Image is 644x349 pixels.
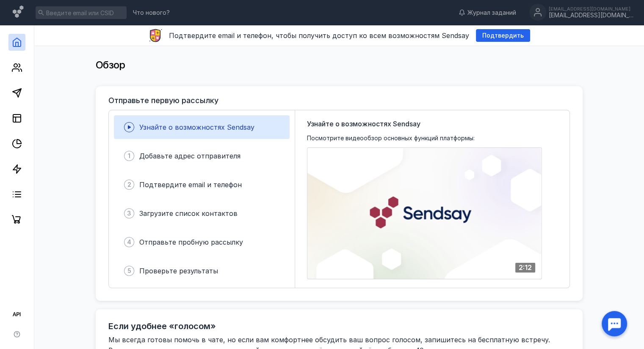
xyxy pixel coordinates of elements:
[307,119,420,129] span: Узнайте о возможностях Sendsay
[139,123,254,131] span: Узнайте о возможностях Sendsay
[169,31,469,40] span: Подтвердите email и телефон, чтобы получить доступ ко всем возможностям Sendsay
[515,263,535,273] div: 2:12
[108,96,218,105] h3: Отправьте первую рассылку
[454,8,520,17] a: Журнал заданий
[549,12,633,19] div: [EMAIL_ADDRESS][DOMAIN_NAME]
[36,6,127,19] input: Введите email или CSID
[127,180,131,189] span: 2
[127,267,131,275] span: 5
[128,152,130,160] span: 1
[127,209,131,218] span: 3
[129,10,174,16] a: Что нового?
[96,59,125,71] span: Обзор
[139,209,238,218] span: Загрузите список контактов
[139,267,218,275] span: Проверьте результаты
[139,180,242,189] span: Подтвердите email и телефон
[482,32,524,39] span: Подтвердить
[127,238,131,246] span: 4
[467,8,516,17] span: Журнал заданий
[549,6,633,11] div: [EMAIL_ADDRESS][DOMAIN_NAME]
[139,152,240,160] span: Добавьте адрес отправителя
[139,238,243,246] span: Отправьте пробную рассылку
[133,10,170,16] span: Что нового?
[108,321,216,331] h2: Если удобнее «голосом»
[307,134,475,142] span: Посмотрите видеообзор основных функций платформы:
[476,29,530,42] button: Подтвердить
